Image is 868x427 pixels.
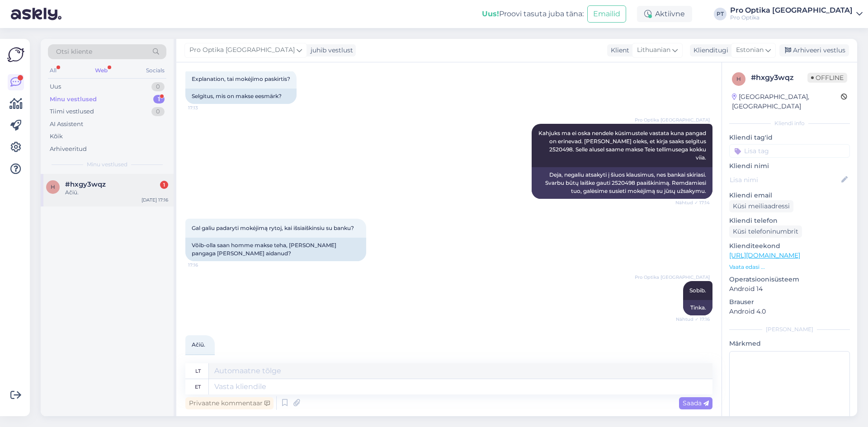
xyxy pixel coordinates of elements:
[50,82,61,91] div: Uus
[729,216,850,225] p: Kliendi telefon
[729,119,850,127] div: Kliendi info
[683,399,709,407] span: Saada
[729,241,850,251] p: Klienditeekond
[730,7,853,14] div: Pro Optika [GEOGRAPHIC_DATA]
[51,183,55,190] span: h
[736,45,764,55] span: Estonian
[729,275,850,284] p: Operatsioonisüsteem
[690,46,728,55] div: Klienditugi
[195,379,201,394] div: et
[729,297,850,307] p: Brauser
[87,160,127,169] span: Minu vestlused
[683,300,712,315] div: Tinka.
[807,73,847,83] span: Offline
[50,145,87,154] div: Arhiveeritud
[729,133,850,142] p: Kliendi tag'id
[93,65,109,76] div: Web
[192,75,290,82] span: Explanation, tai mokėjimo paskirtis?
[144,65,166,76] div: Socials
[729,144,850,158] input: Lisa tag
[729,339,850,348] p: Märkmed
[689,287,706,294] span: Sobib.
[729,307,850,316] p: Android 4.0
[730,14,853,21] div: Pro Optika
[151,107,165,116] div: 0
[732,92,841,111] div: [GEOGRAPHIC_DATA], [GEOGRAPHIC_DATA]
[65,180,106,188] span: #hxgy3wqz
[142,197,168,203] div: [DATE] 17:16
[736,75,741,82] span: h
[729,284,850,294] p: Android 14
[65,188,168,197] div: Ačiū.
[192,341,205,348] span: Ačiū.
[185,238,366,261] div: Võib-olla saan homme makse teha, [PERSON_NAME] pangaga [PERSON_NAME] aidanud?
[730,7,863,21] a: Pro Optika [GEOGRAPHIC_DATA]Pro Optika
[675,199,710,206] span: Nähtud ✓ 17:14
[185,354,215,370] div: Aitäh.
[729,263,850,271] p: Vaata edasi ...
[730,175,840,185] input: Lisa nimi
[538,130,708,161] span: Kahjuks ma ei oska nendele küsimustele vastata kuna pangad on erinevad. [PERSON_NAME] oleks, et k...
[192,225,354,231] span: Gal galiu padaryti mokėjimą rytoj, kai išsiaiškinsiu su banku?
[188,262,222,268] span: 17:16
[779,44,849,56] div: Arhiveeri vestlus
[153,95,165,104] div: 1
[532,167,712,199] div: Deja, negaliu atsakyti į šiuos klausimus, nes bankai skiriasi. Svarbu būtų laiške gauti 2520498 p...
[7,46,24,63] img: Askly Logo
[307,46,353,55] div: juhib vestlust
[50,107,94,116] div: Tiimi vestlused
[185,89,297,104] div: Selgitus, mis on makse eesmärk?
[729,325,850,333] div: [PERSON_NAME]
[56,47,92,56] span: Otsi kliente
[151,82,165,91] div: 0
[729,200,793,212] div: Küsi meiliaadressi
[635,117,710,123] span: Pro Optika [GEOGRAPHIC_DATA]
[676,316,710,323] span: Nähtud ✓ 17:16
[195,363,201,379] div: lt
[50,95,97,104] div: Minu vestlused
[482,9,499,18] b: Uus!
[587,5,626,23] button: Emailid
[751,72,807,83] div: # hxgy3wqz
[48,65,58,76] div: All
[189,45,295,55] span: Pro Optika [GEOGRAPHIC_DATA]
[607,46,629,55] div: Klient
[637,45,670,55] span: Lithuanian
[50,132,63,141] div: Kõik
[729,225,802,238] div: Küsi telefoninumbrit
[729,191,850,200] p: Kliendi email
[50,120,83,129] div: AI Assistent
[185,397,274,409] div: Privaatne kommentaar
[160,181,168,189] div: 1
[188,104,222,111] span: 17:13
[729,251,800,259] a: [URL][DOMAIN_NAME]
[637,6,692,22] div: Aktiivne
[635,274,710,281] span: Pro Optika [GEOGRAPHIC_DATA]
[714,8,726,20] div: PT
[729,161,850,171] p: Kliendi nimi
[482,9,584,19] div: Proovi tasuta juba täna:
